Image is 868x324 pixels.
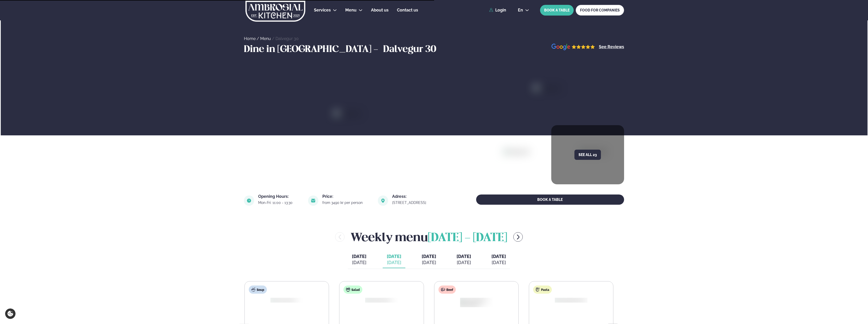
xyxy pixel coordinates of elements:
[438,286,456,294] div: Beef
[576,5,624,16] a: FOOD FOR COMPANIES
[534,86,714,157] img: image alt
[397,7,418,13] a: Contact us
[363,297,390,303] img: Salad.png
[422,254,436,259] span: [DATE]
[245,1,306,22] img: logo
[322,195,372,199] div: Price:
[371,8,389,12] span: About us
[476,195,624,205] button: BOOK A TABLE
[249,286,267,294] div: Soup
[268,297,295,303] img: Soup.png
[275,36,299,41] a: Dalvegur 30
[397,8,418,12] span: Contact us
[418,251,440,268] button: [DATE] [DATE]
[504,149,591,220] img: image alt
[308,196,318,206] img: image alt
[536,288,540,292] img: pasta.svg
[514,8,533,12] button: en
[552,297,585,303] img: Spagetti.png
[489,8,506,12] a: Login
[314,8,331,12] span: Services
[518,8,523,12] span: en
[348,251,370,268] button: [DATE] [DATE]
[258,195,302,199] div: Opening Hours:
[352,260,366,266] div: [DATE]
[371,7,389,13] a: About us
[383,251,405,268] button: [DATE] [DATE]
[345,7,356,13] a: Menu
[352,254,366,259] span: [DATE]
[392,195,436,199] div: Adress:
[5,308,16,319] a: Cookie settings
[322,201,372,205] div: from 3490 kr per person
[491,254,506,259] span: [DATE]
[351,229,507,245] h2: Weekly menu
[452,251,475,268] button: [DATE] [DATE]
[314,7,331,13] a: Services
[244,196,254,206] img: image alt
[378,196,388,206] img: image alt
[457,260,471,266] div: [DATE]
[258,201,302,205] div: Mon-Fri: 11:00 - 13:30
[422,260,436,266] div: [DATE]
[257,36,260,41] span: /
[574,150,601,160] button: See all 23
[491,260,506,266] div: [DATE]
[552,44,595,50] img: image alt
[383,44,436,56] h3: Dalvegur 30
[335,111,606,258] img: image alt
[540,5,574,16] button: BOOK A TABLE
[487,251,510,268] button: [DATE] [DATE]
[533,286,552,294] div: Pasta
[428,232,507,244] span: [DATE] - [DATE]
[345,8,356,12] span: Menu
[392,200,436,206] a: link
[387,253,401,260] span: [DATE]
[260,36,271,41] a: Menu
[251,288,255,292] img: soup.svg
[513,232,523,242] button: menu-btn-right
[335,232,345,242] button: menu-btn-left
[457,254,471,259] span: [DATE]
[599,45,624,49] a: See Reviews
[343,286,362,294] div: Salad
[457,297,496,308] img: Curry-Rice-Naan.png
[387,260,401,266] div: [DATE]
[346,288,350,292] img: salad.svg
[244,44,381,56] h3: Dine in [GEOGRAPHIC_DATA] -
[244,36,256,41] a: Home
[272,36,275,41] span: /
[441,288,445,292] img: beef.svg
